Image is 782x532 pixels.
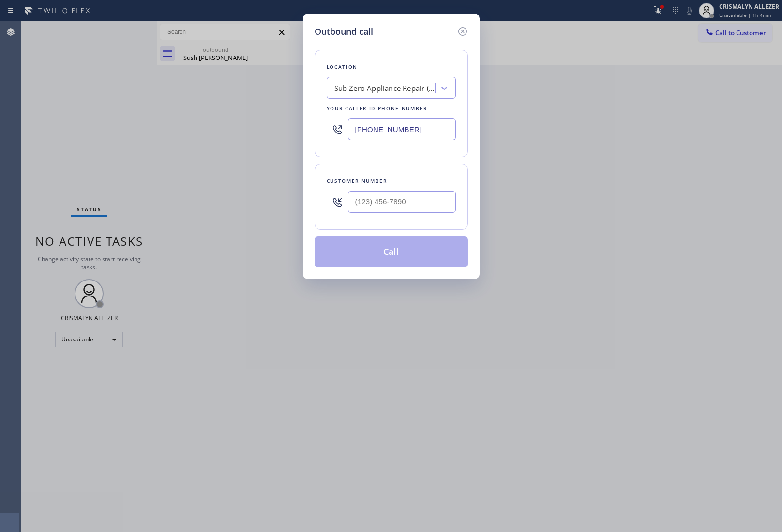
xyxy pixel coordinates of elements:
[327,176,456,186] div: Customer number
[348,191,456,213] input: (123) 456-7890
[334,83,436,94] div: Sub Zero Appliance Repair (Google Ads, SJ)
[315,236,468,267] button: Call
[348,118,456,140] input: (123) 456-7890
[327,103,456,114] div: Your caller id phone number
[315,25,373,38] h5: Outbound call
[327,62,456,72] div: Location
